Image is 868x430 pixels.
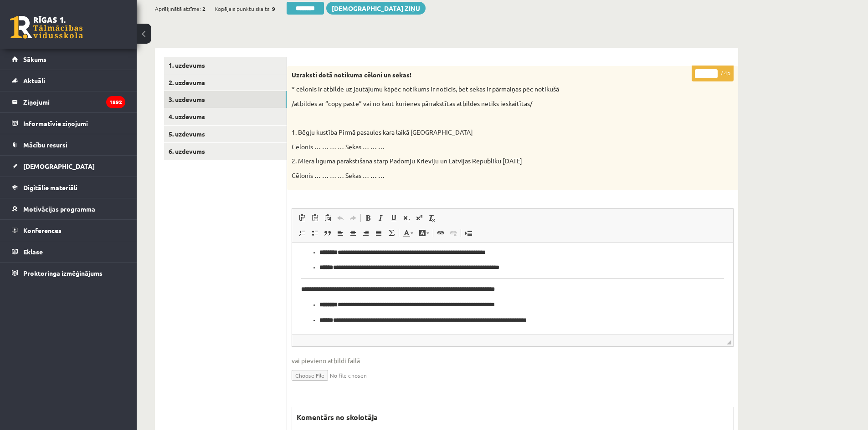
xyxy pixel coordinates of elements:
a: Augšraksts [413,212,426,224]
p: 1. Bēgļu kustība Pirmā pasaules kara laikā [GEOGRAPHIC_DATA] [292,128,688,137]
a: Sākums [12,49,125,70]
span: Mācību resursi [23,141,67,149]
span: [DEMOGRAPHIC_DATA] [23,162,95,170]
a: Fona krāsa [416,227,432,239]
a: 5. uzdevums [164,126,287,142]
p: / 4p [692,66,734,81]
iframe: Bagātinātā teksta redaktors, wiswyg-editor-user-answer-47024784739080 [292,243,733,334]
a: Ziņojumi1892 [12,91,125,112]
a: Ievietot/noņemt numurētu sarakstu [296,227,308,239]
span: Digitālie materiāli [23,183,77,192]
p: 2. Miera līguma parakstīšana starp Padomju Krieviju un Latvijas Republiku [DATE] [292,157,688,166]
a: Proktoringa izmēģinājums [12,263,125,283]
p: /atbildes ar “copy paste” vai no kaut kurienes pārrakstītas atbildes netiks ieskaitītas/ [292,99,688,108]
span: Aprēķinātā atzīme: [155,2,201,15]
legend: Informatīvie ziņojumi [23,113,125,134]
span: Proktoringa izmēģinājums [23,269,103,277]
a: Treknraksts (vadīšanas taustiņš+B) [362,212,375,224]
a: Ievietot kā vienkāršu tekstu (vadīšanas taustiņš+pārslēgšanas taustiņš+V) [308,212,321,224]
a: Ievietot lapas pārtraukumu drukai [462,227,475,239]
a: Mācību resursi [12,134,125,155]
a: Izlīdzināt pa kreisi [334,227,347,239]
a: Aktuāli [12,70,125,91]
span: Kopējais punktu skaits: [215,2,271,15]
a: Izlīdzināt malas [372,227,385,239]
span: Eklase [23,248,43,256]
a: Atkārtot (vadīšanas taustiņš+Y) [347,212,360,224]
a: Digitālie materiāli [12,177,125,198]
a: 6. uzdevums [164,143,287,160]
a: Konferences [12,220,125,241]
strong: Uzraksti dotā notikuma cēloni un sekas! [292,71,411,79]
a: [DEMOGRAPHIC_DATA] ziņu [326,2,426,15]
a: Motivācijas programma [12,198,125,219]
a: Ielīmēt (vadīšanas taustiņš+V) [296,212,308,224]
p: * cēlonis ir atbilde uz jautājumu kāpēc notikums ir noticis, bet sekas ir pārmaiņas pēc notikušā [292,85,688,94]
legend: Ziņojumi [23,91,125,112]
span: Aktuāli [23,76,45,85]
a: Slīpraksts (vadīšanas taustiņš+I) [375,212,387,224]
a: Izlīdzināt pa labi [360,227,372,239]
a: Ievietot no Worda [321,212,334,224]
a: Informatīvie ziņojumi [12,113,125,134]
a: [DEMOGRAPHIC_DATA] [12,156,125,177]
a: Bloka citāts [321,227,334,239]
body: Bagātinātā teksta redaktors, wiswyg-editor-47024783659660-1758098768-607 [9,9,431,19]
label: Komentārs no skolotāja [292,407,382,427]
a: 1. uzdevums [164,57,287,74]
a: 2. uzdevums [164,74,287,91]
a: Teksta krāsa [400,227,416,239]
p: Cēlonis … … … … Sekas … … … [292,142,688,152]
span: vai pievieno atbildi failā [292,356,734,365]
a: Pasvītrojums (vadīšanas taustiņš+U) [387,212,400,224]
a: Eklase [12,241,125,262]
p: Cēlonis … … … … Sekas … … … [292,171,688,180]
a: 4. uzdevums [164,108,287,125]
a: Atcelt (vadīšanas taustiņš+Z) [334,212,347,224]
a: Math [385,227,398,239]
a: Centrēti [347,227,360,239]
span: Sākums [23,55,46,63]
a: Rīgas 1. Tālmācības vidusskola [10,16,83,39]
span: 9 [272,2,275,15]
span: 2 [202,2,205,15]
a: 3. uzdevums [164,91,287,108]
span: Mērogot [727,340,731,344]
a: Ievietot/noņemt sarakstu ar aizzīmēm [308,227,321,239]
span: Motivācijas programma [23,205,95,213]
a: Atsaistīt [447,227,460,239]
i: 1892 [106,96,125,108]
a: Noņemt stilus [426,212,438,224]
a: Apakšraksts [400,212,413,224]
span: Konferences [23,226,62,234]
a: Saite (vadīšanas taustiņš+K) [434,227,447,239]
